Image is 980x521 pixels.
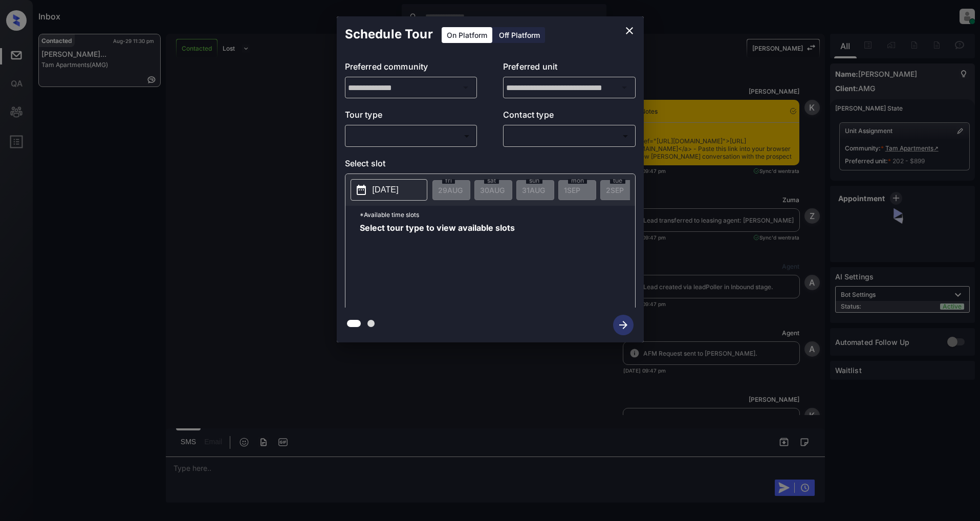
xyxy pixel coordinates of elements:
p: Tour type [345,108,477,125]
span: Select tour type to view available slots [360,224,515,306]
p: Preferred unit [503,60,636,77]
div: Off Platform [494,27,545,43]
p: [DATE] [373,184,399,196]
p: Preferred community [345,60,477,77]
p: Contact type [503,108,636,125]
p: Select slot [345,157,636,173]
h2: Schedule Tour [337,16,441,52]
button: [DATE] [351,179,427,201]
div: On Platform [442,27,492,43]
button: close [619,20,640,41]
p: *Available time slots [360,206,635,224]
